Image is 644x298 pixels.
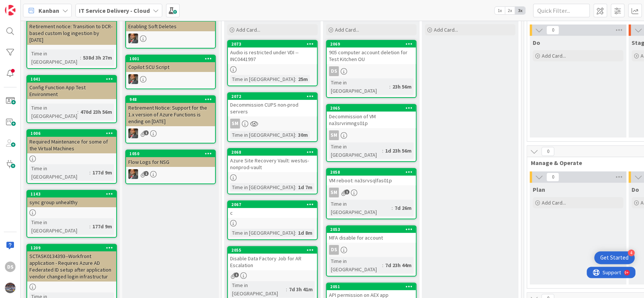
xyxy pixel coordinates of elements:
div: Get Started [600,254,629,261]
div: Retirement notice: Transition to DCR-based custom log ingestion by [DATE] [27,15,116,45]
span: : [89,222,91,231]
img: DP [128,128,138,138]
a: 2068Azure Site Recovery Vault: westus-nonprod-vaultTime in [GEOGRAPHIC_DATA]:1d 7m [227,148,318,194]
span: : [80,53,81,62]
div: DP [126,169,215,179]
a: 1041Config Function App Test EnvironmentTime in [GEOGRAPHIC_DATA]:470d 23h 56m [26,75,117,123]
div: 1143 [27,191,116,197]
img: DP [128,169,138,179]
div: Time in [GEOGRAPHIC_DATA] [329,142,382,159]
span: Add Card... [434,26,458,33]
div: 2058VM reboot: na3srvsqlfas01p [327,169,416,185]
div: SM [329,188,339,197]
div: 177d 9m [91,222,114,231]
div: 2067c [228,201,317,218]
div: DS [329,245,339,255]
div: 9+ [38,3,42,9]
div: 2068 [231,150,317,155]
a: Retirement notice: Transition to DCR-based custom log ingestion by [DATE]Time in [GEOGRAPHIC_DATA... [26,14,117,69]
img: DP [128,34,138,43]
div: Azure Site Recovery Vault: westus-nonprod-vault [228,156,317,172]
div: 2051 [330,284,416,289]
div: 2072Decommission CUPS non-prod servers [228,93,317,116]
a: 2053MFA disable for accountDSTime in [GEOGRAPHIC_DATA]:7d 23h 44m [326,225,417,277]
div: SCTASK0134393--Workfront application - Requires Azure AD Federated ID setup after application ven... [27,251,116,281]
div: 2058 [327,169,416,176]
span: Add Card... [542,52,566,59]
div: Time in [GEOGRAPHIC_DATA] [230,183,295,191]
div: Flow Logs for NSG [126,157,215,167]
span: 1 [234,272,239,277]
div: 1041 [31,76,116,82]
div: Time in [GEOGRAPHIC_DATA] [29,164,89,181]
a: 2067cTime in [GEOGRAPHIC_DATA]:1d 8m [227,200,318,240]
div: 2068Azure Site Recovery Vault: westus-nonprod-vault [228,149,317,172]
span: : [295,229,296,237]
span: Add Card... [335,26,359,33]
div: 2055Disable Data Factory Job for AR Escalation [228,247,317,270]
div: Copilot SCU Script [126,62,215,72]
a: 2058VM reboot: na3srvsqlfas01pSMTime in [GEOGRAPHIC_DATA]:7d 26m [326,168,417,219]
span: Do [632,186,639,193]
span: : [389,83,390,91]
img: Visit kanbanzone.com [5,5,15,15]
span: : [382,261,383,269]
div: Time in [GEOGRAPHIC_DATA] [29,218,89,235]
div: 2069 [330,41,416,47]
div: 1001Copilot SCU Script [126,55,215,72]
div: Time in [GEOGRAPHIC_DATA] [230,75,295,83]
div: SM [327,188,416,197]
span: 0 [546,26,559,35]
div: 7d 3h 41m [287,285,315,293]
div: 4 [628,249,635,256]
div: 1001 [126,55,215,62]
div: 1d 8m [296,229,314,237]
div: 1041Config Function App Test Environment [27,76,116,99]
div: 2051 [327,283,416,290]
span: 3x [515,7,525,14]
div: 1143sync group unhealthy [27,191,116,207]
span: : [295,131,296,139]
a: 2065Decommission of VM na3srvrimngs01pSMTime in [GEOGRAPHIC_DATA]:1d 23h 56m [326,104,417,162]
span: 1 [144,130,149,135]
div: 2055 [228,247,317,254]
div: 1050 [126,150,215,157]
div: 1209 [27,245,116,251]
a: 1001Copilot SCU ScriptDP [125,55,216,89]
div: 2068 [228,149,317,156]
div: VM reboot: na3srvsqlfas01p [327,176,416,185]
div: 2072 [228,93,317,100]
div: DS [327,66,416,76]
div: 177d 9m [91,168,114,177]
span: : [295,183,296,191]
img: avatar [5,283,15,293]
div: 1209 [31,245,116,251]
div: 1050Flow Logs for NSG [126,150,215,167]
img: DP [128,74,138,84]
div: SM [230,119,240,128]
div: 2065 [330,105,416,111]
div: Time in [GEOGRAPHIC_DATA] [230,131,295,139]
span: : [295,75,296,83]
div: Enabling Soft Deletes [126,15,215,31]
div: 2055 [231,248,317,253]
span: Do [533,39,540,46]
div: Time in [GEOGRAPHIC_DATA] [329,78,389,95]
span: Support [16,1,34,10]
div: Audio is restricted under VDI --INC0441997 [228,47,317,64]
div: 1d 23h 56m [383,147,413,155]
span: : [286,285,287,293]
span: 2x [505,7,515,14]
div: 2073 [231,41,317,47]
div: 2067 [231,202,317,207]
div: 1006 [27,130,116,137]
div: 2073 [228,41,317,47]
div: 1143 [31,191,116,197]
div: Retirement Notice: Support for the 1.x version of Azure Functions is ending on [DATE] [126,103,215,126]
div: 2053 [327,226,416,233]
div: 1001 [129,56,215,61]
div: 23h 56m [390,83,413,91]
div: SM [329,130,339,140]
div: 2069905 computer account deletion for Test Kitchen OU [327,41,416,64]
div: 2072 [231,94,317,99]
